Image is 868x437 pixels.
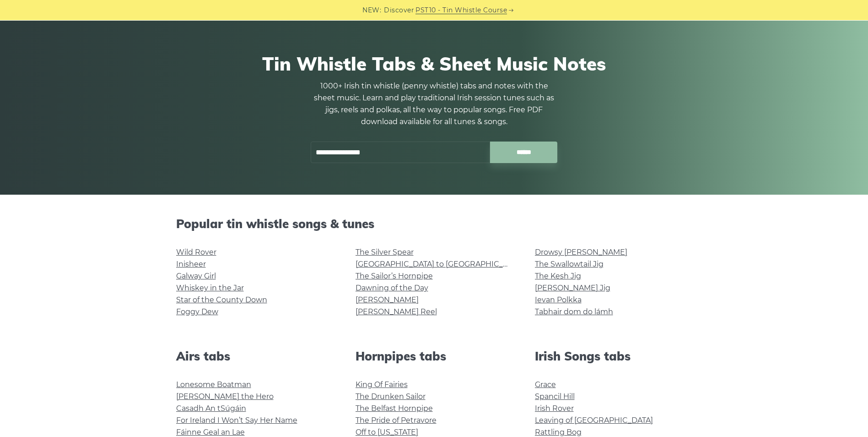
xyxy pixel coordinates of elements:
h2: Hornpipes tabs [356,349,513,363]
a: The Belfast Hornpipe [356,404,433,413]
a: Rattling Bog [535,428,582,437]
a: Inisheer [176,260,206,268]
a: King Of Fairies [356,380,408,389]
a: Casadh An tSúgáin [176,404,246,413]
a: Spancil Hill [535,392,575,401]
a: [PERSON_NAME] [356,295,419,304]
a: Irish Rover [535,404,574,413]
a: Star of the County Down [176,295,267,304]
a: Wild Rover [176,248,216,257]
a: The Drunken Sailor [356,392,426,401]
a: [PERSON_NAME] Reel [356,307,437,316]
a: Dawning of the Day [356,284,428,292]
a: The Pride of Petravore [356,416,437,425]
p: 1000+ Irish tin whistle (penny whistle) tabs and notes with the sheet music. Learn and play tradi... [311,80,558,128]
a: Tabhair dom do lámh [535,307,613,316]
a: The Swallowtail Jig [535,260,604,268]
a: For Ireland I Won’t Say Her Name [176,416,297,425]
a: The Kesh Jig [535,272,581,280]
a: PST10 - Tin Whistle Course [415,5,507,16]
a: [PERSON_NAME] the Hero [176,392,274,401]
a: Foggy Dew [176,307,218,316]
a: The Silver Spear [356,248,414,257]
a: Whiskey in the Jar [176,284,244,292]
span: NEW: [362,5,381,16]
a: Leaving of [GEOGRAPHIC_DATA] [535,416,653,425]
a: Ievan Polkka [535,295,582,304]
a: [PERSON_NAME] Jig [535,284,610,292]
a: Grace [535,380,556,389]
h2: Popular tin whistle songs & tunes [176,217,692,231]
a: [GEOGRAPHIC_DATA] to [GEOGRAPHIC_DATA] [356,260,524,268]
h2: Airs tabs [176,349,334,363]
h2: Irish Songs tabs [535,349,692,363]
a: Lonesome Boatman [176,380,251,389]
a: Off to [US_STATE] [356,428,418,437]
a: Fáinne Geal an Lae [176,428,245,437]
h1: Tin Whistle Tabs & Sheet Music Notes [176,53,692,75]
a: Drowsy [PERSON_NAME] [535,248,627,257]
a: Galway Girl [176,272,216,280]
span: Discover [384,5,414,16]
a: The Sailor’s Hornpipe [356,272,433,280]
